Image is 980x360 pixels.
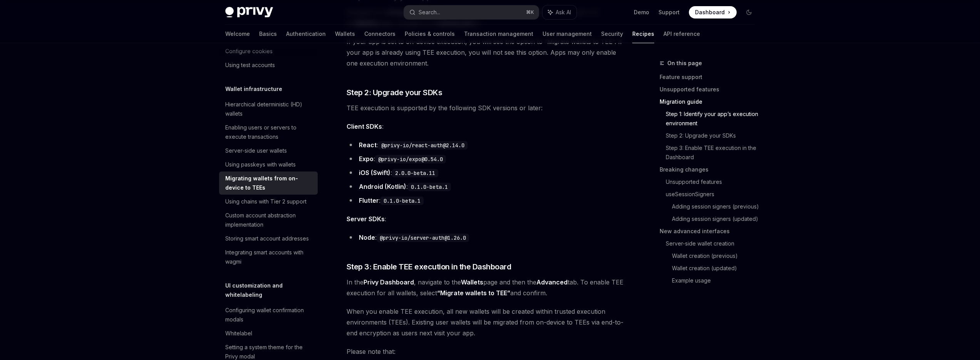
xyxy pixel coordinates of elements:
a: Connectors [364,25,395,43]
code: 2.0.0-beta.11 [392,169,438,177]
a: Policies & controls [405,25,455,43]
a: Authentication [286,25,326,43]
div: Integrating smart accounts with wagmi [225,248,313,266]
a: Wallets [335,25,355,43]
a: Step 3: Enable TEE execution in the Dashboard [666,142,761,163]
strong: React [359,141,377,149]
a: Using passkeys with wallets [219,158,318,172]
a: Recipes [632,25,654,43]
div: Configuring wallet confirmation modals [225,306,313,324]
span: TEE execution is supported by the following SDK versions or later: [347,103,624,113]
code: @privy-io/expo@0.54.0 [375,155,446,163]
a: Security [601,25,623,43]
li: : [347,167,624,178]
a: Breaking changes [660,163,761,176]
button: Search...⌘K [404,5,539,19]
span: Step 3: Enable TEE execution in the Dashboard [347,261,511,272]
a: Migrating wallets from on-device to TEEs [219,172,318,195]
a: API reference [663,25,700,43]
code: @privy-io/react-auth@2.14.0 [378,141,467,150]
h5: UI customization and whitelabeling [225,281,318,299]
div: Using passkeys with wallets [225,160,296,169]
a: Unsupported features [666,176,761,188]
div: Migrating wallets from on-device to TEEs [225,174,313,192]
span: On this page [667,59,702,68]
button: Ask AI [543,5,576,19]
a: New advanced interfaces [660,225,761,237]
div: Server-side user wallets [225,146,287,155]
strong: Advanced [536,278,568,286]
span: : [347,121,624,132]
li: : [347,232,624,243]
a: Welcome [225,25,250,43]
a: Dashboard [689,6,737,19]
div: Using test accounts [225,61,275,70]
a: Server-side user wallets [219,144,318,158]
a: User management [543,25,592,43]
code: @privy-io/server-auth@1.26.0 [377,234,469,242]
div: Enabling users or servers to execute transactions [225,123,313,141]
div: Hierarchical deterministic (HD) wallets [225,100,313,118]
a: Privy Dashboard [364,278,414,286]
div: Whitelabel [225,329,252,338]
div: Storing smart account addresses [225,234,309,243]
a: Hierarchical deterministic (HD) wallets [219,98,318,121]
img: dark logo [225,7,273,18]
div: Using chains with Tier 2 support [225,197,307,206]
a: Step 2: Upgrade your SDKs [666,130,761,142]
a: Demo [634,8,649,16]
strong: Android (Kotlin) [359,183,406,190]
a: Support [658,8,680,16]
li: : [347,153,624,164]
button: Toggle dark mode [743,6,755,19]
a: Adding session signers (updated) [672,213,761,225]
a: Using chains with Tier 2 support [219,195,318,209]
a: Basics [259,25,277,43]
a: Wallet creation (previous) [672,250,761,262]
a: Feature support [660,71,761,83]
a: Example usage [672,274,761,287]
a: Transaction management [464,25,533,43]
a: Storing smart account addresses [219,232,318,246]
strong: Expo [359,155,374,163]
a: Using test accounts [219,58,318,72]
a: Unsupported features [660,83,761,96]
span: : [347,214,624,224]
span: In the , navigate to the page and then the tab. To enable TEE execution for all wallets, select a... [347,277,624,298]
div: Custom account abstraction implementation [225,211,313,229]
a: Whitelabel [219,326,318,340]
a: Integrating smart accounts with wagmi [219,246,318,269]
h5: Wallet infrastructure [225,84,282,94]
div: Search... [419,8,440,17]
span: Step 2: Upgrade your SDKs [347,87,442,98]
li: : [347,181,624,192]
strong: Server SDKs [347,215,385,223]
li: : [347,195,624,206]
span: When you enable TEE execution, all new wallets will be created within trusted execution environme... [347,306,624,338]
code: 0.1.0-beta.1 [408,183,451,191]
strong: Node [359,234,375,241]
a: Adding session signers (previous) [672,200,761,213]
span: Please note that: [347,346,624,357]
a: Server-side wallet creation [666,237,761,250]
a: Enabling users or servers to execute transactions [219,121,318,144]
a: Migration guide [660,96,761,108]
li: : [347,140,624,150]
strong: “Migrate wallets to TEE” [437,289,510,297]
span: If your app is set to on-device execution, you will see the option to “Migrate wallets to TEE”. I... [347,36,624,69]
a: Custom account abstraction implementation [219,209,318,232]
a: Configuring wallet confirmation modals [219,303,318,326]
span: Dashboard [695,8,725,16]
a: useSessionSigners [666,188,761,200]
span: Ask AI [556,8,571,16]
strong: Flutter [359,197,379,204]
code: 0.1.0-beta.1 [380,197,424,205]
strong: iOS (Swift) [359,169,390,177]
span: ⌘ K [526,9,534,15]
a: Wallet creation (updated) [672,262,761,274]
strong: Client SDKs [347,123,382,130]
a: Step 1: Identify your app’s execution environment [666,108,761,130]
strong: Wallets [461,278,483,286]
